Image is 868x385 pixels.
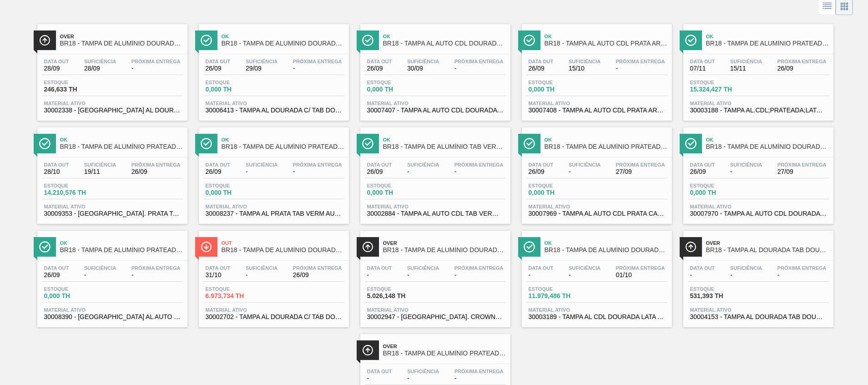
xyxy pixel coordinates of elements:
span: 26/09 [367,65,392,72]
a: ÍconeOkBR18 - TAMPA AL AUTO CDL PRATA ARDAGHData out26/09Suficiência15/10Próxima Entrega-Estoque0... [515,17,676,121]
span: 28/09 [44,65,69,72]
span: Ok [383,137,506,142]
span: Ok [222,137,344,142]
span: Estoque [367,183,431,188]
span: 531,393 TH [690,293,754,299]
img: Ícone [524,241,535,253]
span: Data out [206,59,231,64]
span: Data out [367,265,392,271]
span: Over [60,34,183,39]
span: Suficiência [407,265,439,271]
span: Estoque [44,80,108,85]
span: BR18 - TAMPA DE ALUMÍNIO DOURADA CROWN ISE [383,247,506,253]
span: BR18 - TAMPA DE ALUMÍNIO PRATEADA BALL CDL [706,40,829,47]
span: - [407,375,439,382]
span: 246,633 TH [44,86,108,93]
a: ÍconeOverBR18 - TAMPA DE ALUMÍNIO DOURADA CROWN ISEData out-Suficiência-Próxima Entrega-Estoque5.... [353,224,515,327]
span: Estoque [44,183,108,188]
span: Próxima Entrega [454,369,504,374]
span: Estoque [529,80,592,85]
span: Suficiência [407,162,439,167]
img: Ícone [685,241,696,253]
span: 11.979,486 TH [529,293,592,299]
span: Suficiência [246,162,278,167]
span: 31/10 [206,272,231,279]
span: Ok [706,137,829,142]
span: - [454,168,504,175]
span: - [616,65,665,72]
span: Estoque [44,286,108,292]
span: Material ativo [367,101,504,106]
span: 5.026,148 TH [367,293,431,299]
span: Próxima Entrega [131,265,181,271]
span: - [293,168,342,175]
span: Data out [367,162,392,167]
span: 15/11 [730,65,762,72]
span: - [131,272,181,279]
img: Ícone [524,35,535,46]
span: Ok [706,34,829,39]
span: Suficiência [246,265,278,271]
img: Ícone [685,35,696,46]
span: Material ativo [690,307,827,313]
span: Suficiência [730,162,762,167]
span: Ok [545,137,667,142]
span: 30009353 - TAMPA AL. PRATA TAB VERMELHO CDL AUTO [44,210,181,217]
span: BR18 - TAMPA DE ALUMÍNIO PRATEADA TAB VERM BALL CDL [60,143,183,150]
a: ÍconeOverBR18 - TAMPA DE ALUMÍNIO DOURADA TAB DOURADO CROWNData out28/09Suficiência28/09Próxima E... [30,17,192,121]
span: Material ativo [367,204,504,209]
span: - [246,272,278,279]
span: 0,000 TH [529,189,592,196]
span: Próxima Entrega [454,265,504,271]
span: Próxima Entrega [777,162,827,167]
span: Próxima Entrega [293,162,342,167]
span: 0,000 TH [367,86,431,93]
span: Data out [529,162,554,167]
img: Ícone [201,138,212,149]
span: Próxima Entrega [616,265,665,271]
span: - [407,168,439,175]
span: Suficiência [569,265,601,271]
span: Estoque [206,183,269,188]
span: Suficiência [569,59,601,64]
a: ÍconeOkBR18 - TAMPA DE ALUMÍNIO PRATEADA TAB VERM BALL CDLData out28/10Suficiência19/11Próxima En... [30,121,192,224]
span: Data out [44,59,69,64]
span: Material ativo [529,204,665,209]
span: Suficiência [569,162,601,167]
span: - [407,272,439,279]
span: - [454,65,504,72]
span: 30002702 - TAMPA AL DOURADA C/ TAB DOURADO [206,314,342,320]
span: 29/09 [246,65,278,72]
a: ÍconeOkBR18 - TAMPA DE ALUMÍNIO PRATEADA CANPACK B64Data out26/09Suficiência-Próxima Entrega-Esto... [30,224,192,327]
span: 6.973,734 TH [206,293,269,299]
a: ÍconeOkBR18 - TAMPA DE ALUMÍNIO TAB VERMELHO CANPACK CDLData out26/09Suficiência-Próxima Entrega-... [353,121,515,224]
span: 30003189 - TAMPA AL CDL DOURADA LATA AUTOMATICA [529,314,665,320]
img: Ícone [39,138,50,149]
span: 15/10 [569,65,601,72]
span: BR18 - TAMPA DE ALUMÍNIO PRATEADA CROWN ISE [383,350,506,357]
span: 26/09 [690,168,715,175]
span: 26/09 [293,272,342,279]
span: Material ativo [44,204,181,209]
span: 0,000 TH [206,86,269,93]
span: BR18 - TAMPA DE ALUMÍNIO PRATEADA CANPACK CDL [545,143,667,150]
span: Próxima Entrega [454,59,504,64]
img: Ícone [362,35,373,46]
span: BR18 - TAMPA DE ALUMÍNIO DOURADA TAB DOURADO ARDAGH [222,40,344,47]
a: ÍconeOkBR18 - TAMPA AL AUTO CDL DOURADA ARDAGHData out26/09Suficiência30/09Próxima Entrega-Estoqu... [353,17,515,121]
span: 30/09 [407,65,439,72]
span: 30007407 - TAMPA AL AUTO CDL DOURADA ARDAGH [367,107,504,114]
span: 26/09 [529,65,554,72]
span: - [730,168,762,175]
span: 30002884 - TAMPA AL AUTO CDL TAB VERM CANPACK [367,210,504,217]
span: - [777,272,827,279]
span: Material ativo [690,101,827,106]
span: Data out [690,162,715,167]
span: - [246,168,278,175]
span: BR18 - TAMPA DE ALUMÍNIO PRATEADA TAB VERMELHO ISE [222,143,344,150]
a: ÍconeOkBR18 - TAMPA DE ALUMÍNIO DOURADA TAB DOURADO ARDAGHData out26/09Suficiência29/09Próxima En... [192,17,353,121]
span: - [454,375,504,382]
span: Material ativo [44,101,181,106]
img: Ícone [39,241,50,253]
span: 26/09 [777,65,827,72]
